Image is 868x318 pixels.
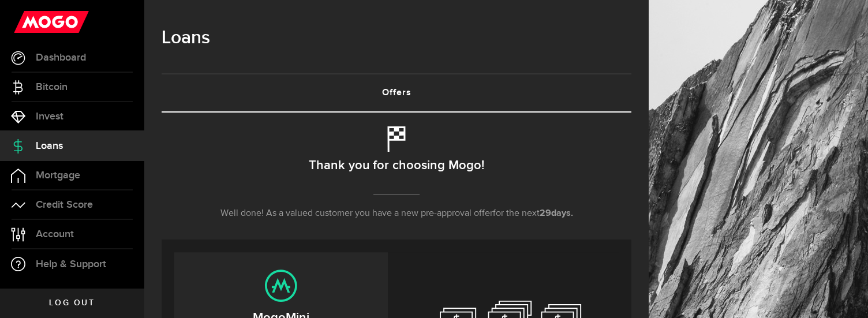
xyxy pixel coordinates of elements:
[36,200,93,210] span: Credit Score
[36,82,68,92] span: Bitcoin
[36,53,86,63] span: Dashboard
[309,154,484,178] h2: Thank you for choosing Mogo!
[36,170,80,181] span: Mortgage
[493,209,540,218] span: for the next
[36,229,74,240] span: Account
[36,259,106,270] span: Help & Support
[162,23,631,53] h1: Loans
[36,141,63,151] span: Loans
[162,73,631,113] ul: Tabs Navigation
[49,299,95,307] span: Log out
[220,209,493,218] span: Well done! As a valued customer you have a new pre-approval offer
[820,270,868,318] iframe: LiveChat chat widget
[540,209,551,218] span: 29
[551,209,573,218] span: days.
[36,111,63,122] span: Invest
[162,74,631,111] a: Offers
